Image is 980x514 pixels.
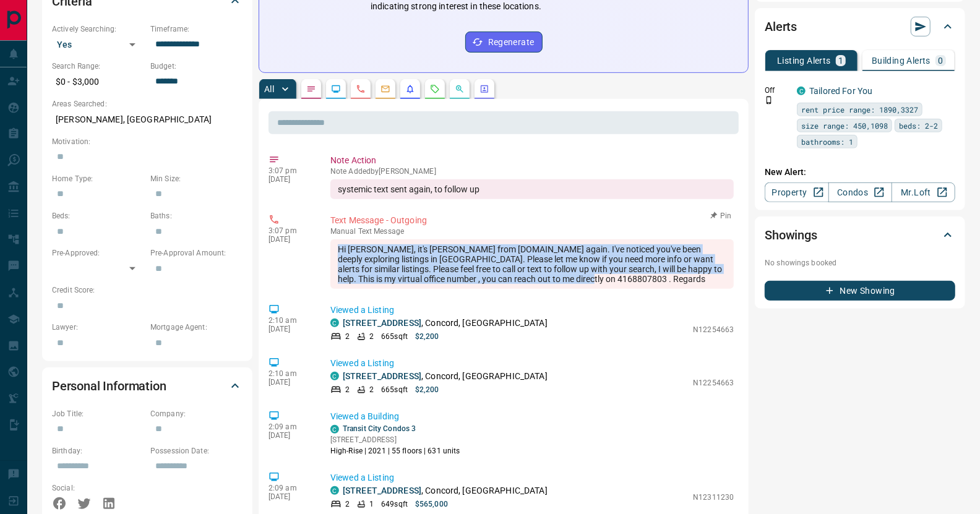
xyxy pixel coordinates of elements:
[369,384,374,395] p: 2
[330,425,339,434] div: condos.ca
[330,410,734,423] p: Viewed a Building
[269,166,312,175] p: 3:07 pm
[150,210,243,221] p: Baths:
[52,109,243,130] p: [PERSON_NAME], [GEOGRAPHIC_DATA]
[343,317,548,330] p: , Concord, [GEOGRAPHIC_DATA]
[52,173,144,184] p: Home Type:
[801,119,888,132] span: size range: 450,1098
[330,227,734,236] p: Text Message
[330,167,734,176] p: Note Added by [PERSON_NAME]
[892,182,955,202] a: Mr.Loft
[52,322,144,333] p: Lawyer:
[345,331,350,342] p: 2
[330,214,734,227] p: Text Message - Outgoing
[777,56,831,65] p: Listing Alerts
[330,357,734,370] p: Viewed a Listing
[405,84,415,94] svg: Listing Alerts
[343,484,548,497] p: , Concord, [GEOGRAPHIC_DATA]
[150,247,243,259] p: Pre-Approval Amount:
[52,482,144,494] p: Social:
[269,369,312,378] p: 2:10 am
[828,182,892,202] a: Condos
[415,331,439,342] p: $2,200
[330,434,460,445] p: [STREET_ADDRESS]
[330,319,339,327] div: condos.ca
[872,56,931,65] p: Building Alerts
[330,486,339,495] div: condos.ca
[899,119,938,132] span: beds: 2-2
[343,371,421,381] a: [STREET_ADDRESS]
[330,154,734,167] p: Note Action
[693,377,734,388] p: N12254663
[150,61,243,72] p: Budget:
[343,318,421,328] a: [STREET_ADDRESS]
[693,324,734,335] p: N12254663
[345,499,350,510] p: 2
[269,422,312,431] p: 2:09 am
[765,96,773,105] svg: Push Notification Only
[801,103,918,116] span: rent price range: 1890,3327
[765,166,955,179] p: New Alert:
[938,56,943,65] p: 0
[343,370,548,383] p: , Concord, [GEOGRAPHIC_DATA]
[306,84,316,94] svg: Notes
[415,499,448,510] p: $565,000
[330,179,734,199] div: systemic text sent again, to follow up
[797,87,806,95] div: condos.ca
[52,24,144,35] p: Actively Searching:
[765,225,817,245] h2: Showings
[150,445,243,456] p: Possession Date:
[479,84,489,94] svg: Agent Actions
[150,408,243,419] p: Company:
[381,331,408,342] p: 665 sqft
[765,85,789,96] p: Off
[693,492,734,503] p: N12311230
[430,84,440,94] svg: Requests
[52,247,144,259] p: Pre-Approved:
[52,98,243,109] p: Areas Searched:
[52,61,144,72] p: Search Range:
[381,499,408,510] p: 649 sqft
[269,431,312,440] p: [DATE]
[765,257,955,268] p: No showings booked
[150,322,243,333] p: Mortgage Agent:
[269,378,312,387] p: [DATE]
[269,235,312,244] p: [DATE]
[330,372,339,380] div: condos.ca
[52,371,243,401] div: Personal Information
[356,84,366,94] svg: Calls
[331,84,341,94] svg: Lead Browsing Activity
[765,220,955,250] div: Showings
[369,499,374,510] p: 1
[269,492,312,501] p: [DATE]
[343,486,421,495] a: [STREET_ADDRESS]
[150,24,243,35] p: Timeframe:
[381,384,408,395] p: 665 sqft
[52,210,144,221] p: Beds:
[52,35,144,54] div: Yes
[150,173,243,184] p: Min Size:
[269,226,312,235] p: 3:07 pm
[455,84,465,94] svg: Opportunities
[269,175,312,184] p: [DATE]
[765,12,955,41] div: Alerts
[330,445,460,456] p: High-Rise | 2021 | 55 floors | 631 units
[330,471,734,484] p: Viewed a Listing
[269,316,312,325] p: 2:10 am
[330,304,734,317] p: Viewed a Listing
[52,408,144,419] p: Job Title:
[52,285,243,296] p: Credit Score:
[380,84,390,94] svg: Emails
[765,281,955,301] button: New Showing
[801,135,853,148] span: bathrooms: 1
[838,56,843,65] p: 1
[264,85,274,93] p: All
[703,210,739,221] button: Pin
[765,182,828,202] a: Property
[465,32,543,53] button: Regenerate
[765,17,797,36] h2: Alerts
[330,227,356,236] span: manual
[345,384,350,395] p: 2
[330,239,734,289] div: Hi [PERSON_NAME], it's [PERSON_NAME] from [DOMAIN_NAME] again. I've noticed you've been deeply ex...
[369,331,374,342] p: 2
